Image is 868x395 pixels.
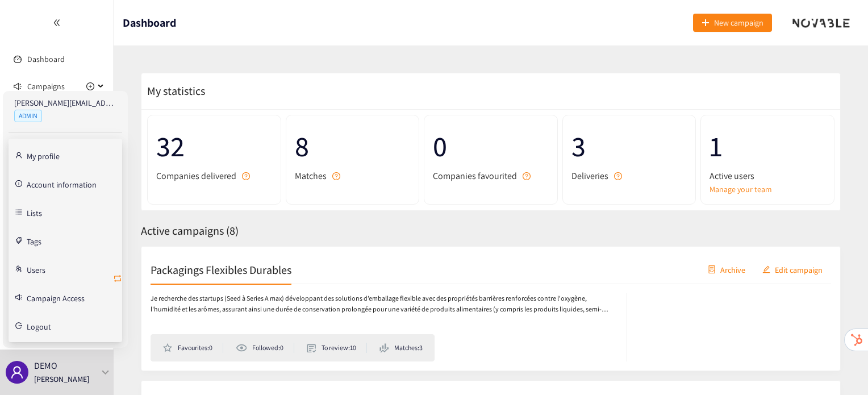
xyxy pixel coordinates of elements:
a: Users [27,264,45,274]
span: Active users [710,169,754,183]
li: To review: 10 [307,343,367,353]
a: Manage your team [710,183,825,196]
span: My statistics [141,84,205,98]
span: Matches [295,169,327,183]
span: question-circle [523,172,531,180]
span: logout [15,322,22,329]
li: Favourites: 0 [162,343,223,353]
span: plus-circle [86,82,94,90]
a: Tags [27,235,41,246]
p: DEMO [34,359,57,373]
span: edit [762,265,770,275]
span: double-left [53,19,61,27]
span: retweet [113,274,122,285]
button: retweet [113,270,122,288]
p: [PERSON_NAME] [34,373,89,385]
span: Archive [720,263,745,276]
button: plusNew campaign [693,14,772,32]
a: Dashboard [27,54,65,64]
a: Packagings Flexibles DurablescontainerArchiveeditEdit campaignJe recherche des startups (Seed à S... [141,246,841,371]
span: Companies delivered [156,169,236,183]
p: [PERSON_NAME][EMAIL_ADDRESS][DOMAIN_NAME] [14,97,116,109]
span: plus [702,19,710,28]
span: 1 [710,124,825,169]
span: 3 [571,124,687,169]
span: question-circle [242,172,250,180]
span: Logout [27,323,51,331]
a: Account information [27,178,97,189]
span: 8 [295,124,411,169]
li: Matches: 3 [379,343,423,353]
span: Campaigns [27,75,65,98]
p: Je recherche des startups (Seed à Series A max) développant des solutions d’emballage flexible av... [151,293,615,315]
span: question-circle [614,172,622,180]
span: container [708,265,716,275]
a: Lists [27,207,42,217]
a: My profile [27,150,60,160]
span: 0 [433,124,549,169]
span: Companies favourited [433,169,517,183]
button: containerArchive [699,260,754,278]
span: New campaign [714,16,763,29]
h2: Packagings Flexibles Durables [151,261,291,277]
span: sound [14,82,22,90]
button: editEdit campaign [754,260,831,278]
a: Campaign Access [27,292,85,302]
span: Deliveries [571,169,608,183]
li: Followed: 0 [236,343,294,353]
span: ADMIN [14,110,42,122]
span: Edit campaign [775,263,823,276]
span: Active campaigns ( 8 ) [141,223,239,238]
span: 32 [156,124,272,169]
iframe: Chat Widget [811,340,868,395]
span: user [10,365,24,379]
span: question-circle [332,172,340,180]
